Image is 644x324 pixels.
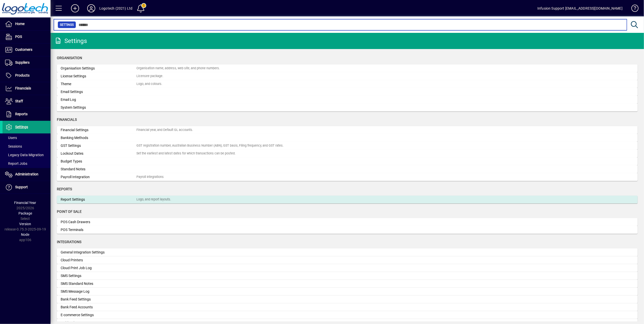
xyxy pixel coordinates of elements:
[57,150,638,157] a: Lockout DatesSet the earliest and latest dates for which transactions can be posted.
[3,56,51,69] a: Suppliers
[57,118,77,122] span: Financials
[57,256,638,264] a: Cloud Printers
[15,73,30,77] span: Products
[57,96,638,104] a: Email Log
[57,165,638,173] a: Standard Notes
[61,127,136,133] div: Financial Settings
[57,264,638,272] a: Cloud Print Job Log
[136,143,283,148] div: GST registration number, Australian Business Number (ABN), GST basis, Filing frequency, and GST r...
[61,89,136,95] div: Email Settings
[5,153,44,157] span: Legacy Data Migration
[61,305,136,310] div: Bank Feed Accounts
[61,250,136,255] div: General Integration Settings
[61,227,136,233] div: POS Terminals
[3,142,51,151] a: Sessions
[57,240,81,244] span: Integrations
[57,218,638,226] a: POS Cash Drawers
[54,37,87,45] div: Settings
[61,297,136,302] div: Bank Feed Settings
[3,69,51,82] a: Products
[3,95,51,108] a: Staff
[3,31,51,43] a: POS
[60,22,74,27] span: Settings
[61,74,136,79] div: License Settings
[61,135,136,141] div: Banking Methods
[15,22,25,26] span: Home
[3,133,51,142] a: Users
[5,161,27,166] span: Report Jobs
[5,136,17,140] span: Users
[21,233,30,237] span: Node
[61,81,136,87] div: Theme
[136,74,163,79] div: Licensee package.
[57,134,638,142] a: Banking Methods
[15,48,32,52] span: Customers
[628,1,638,17] a: Knowledge Base
[61,258,136,263] div: Cloud Printers
[57,88,638,96] a: Email Settings
[15,35,22,39] span: POS
[61,159,136,164] div: Budget Types
[57,56,82,60] span: Organisation
[57,72,638,80] a: License SettingsLicensee package.
[14,201,36,205] span: Financial Year
[57,272,638,280] a: SMS Settings
[5,144,22,148] span: Sessions
[3,108,51,121] a: Reports
[537,4,623,12] div: Infusion Support [EMAIL_ADDRESS][DOMAIN_NAME]
[61,97,136,102] div: Email Log
[15,86,31,90] span: Financials
[57,157,638,165] a: Budget Types
[57,126,638,134] a: Financial SettingsFinancial year, and Default GL accounts.
[136,82,162,86] div: Logo, and colours.
[136,197,171,202] div: Logo, and report layouts.
[57,280,638,288] a: SMS Standard Notes
[61,105,136,110] div: System Settings
[57,226,638,234] a: POS Terminals
[57,187,72,191] span: Reports
[61,167,136,172] div: Standard Notes
[57,295,638,303] a: Bank Feed Settings
[61,174,136,180] div: Payroll Integration
[3,151,51,159] a: Legacy Data Migration
[61,151,136,156] div: Lockout Dates
[15,60,30,64] span: Suppliers
[57,288,638,295] a: SMS Message Log
[61,219,136,225] div: POS Cash Drawers
[99,4,132,12] div: Logotech (2021) Ltd
[57,142,638,150] a: GST SettingsGST registration number, Australian Business Number (ABN), GST basis, Filing frequenc...
[136,66,220,71] div: Organisation name, address, web site, and phone numbers.
[61,273,136,279] div: SMS Settings
[61,312,136,318] div: E-commerce Settings
[57,64,638,72] a: Organisation SettingsOrganisation name, address, web site, and phone numbers.
[3,181,51,194] a: Support
[3,18,51,30] a: Home
[61,197,136,202] div: Report Settings
[19,222,31,226] span: Version
[18,211,32,215] span: Package
[15,172,38,176] span: Administration
[57,173,638,181] a: Payroll IntegrationPayroll Integrations
[136,128,193,132] div: Financial year, and Default GL accounts.
[57,104,638,111] a: System Settings
[15,125,28,129] span: Settings
[57,80,638,88] a: ThemeLogo, and colours.
[136,175,164,179] div: Payroll Integrations
[61,289,136,294] div: SMS Message Log
[83,4,99,13] button: Profile
[15,99,23,103] span: Staff
[57,311,638,319] a: E-commerce Settings
[3,43,51,56] a: Customers
[61,143,136,148] div: GST Settings
[57,196,638,203] a: Report SettingsLogo, and report layouts.
[3,168,51,181] a: Administration
[3,159,51,168] a: Report Jobs
[57,248,638,256] a: General Integration Settings
[3,82,51,95] a: Financials
[61,66,136,71] div: Organisation Settings
[57,303,638,311] a: Bank Feed Accounts
[57,210,82,214] span: Point of Sale
[67,4,83,13] button: Add
[136,151,235,156] div: Set the earliest and latest dates for which transactions can be posted.
[61,265,136,271] div: Cloud Print Job Log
